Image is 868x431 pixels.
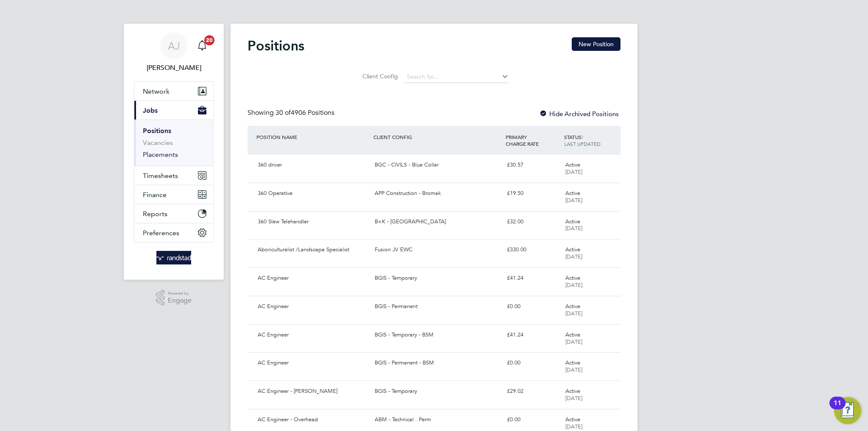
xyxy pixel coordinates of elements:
div: AC Engineer [254,356,371,370]
a: 20 [194,32,211,59]
span: 4906 Positions [275,108,334,117]
span: Finance [143,191,167,199]
label: Client Config [360,72,398,80]
img: randstad-logo-retina.png [156,251,192,264]
button: Preferences [134,223,213,242]
button: Jobs [134,101,213,120]
button: Reports [134,204,213,223]
div: 360 Slew Telehandler [254,215,371,229]
div: £32.00 [504,215,562,229]
h2: Positions [248,37,304,54]
span: Active [565,274,580,281]
div: POSITION NAME [254,129,371,145]
span: [DATE] [565,338,582,345]
span: Amelia Jones [134,63,214,73]
div: BGIS - Temporary - BSM [371,328,503,342]
div: 11 [834,403,841,414]
span: [DATE] [565,168,582,175]
div: AC Engineer [254,271,371,285]
div: B+K - [GEOGRAPHIC_DATA] [371,215,503,229]
button: Finance [134,185,213,204]
div: £330.00 [504,243,562,257]
div: AC Engineer [254,328,371,342]
a: Powered byEngage [156,290,192,306]
span: [DATE] [565,423,582,430]
span: [DATE] [565,310,582,317]
span: [DATE] [565,366,582,373]
span: [DATE] [565,395,582,402]
span: LAST UPDATED [564,140,601,147]
a: Positions [143,127,171,135]
span: Preferences [143,229,179,237]
span: AJ [168,40,180,51]
button: Open Resource Center, 11 new notifications [834,397,861,424]
button: Timesheets [134,166,213,185]
nav: Main navigation [124,24,224,280]
div: 360 Operative [254,186,371,200]
span: Reports [143,210,167,218]
span: 30 of [275,108,291,117]
div: Fusion JV EWC [371,243,503,257]
div: Aboriculturalist /Landscape Specialist [254,243,371,257]
button: Network [134,82,213,100]
div: £41.24 [504,328,562,342]
span: Active [565,218,580,225]
div: APP Construction - Bromak [371,186,503,200]
span: Powered by [168,290,192,297]
div: £19.50 [504,186,562,200]
button: New Position [572,37,620,51]
div: BGIS - Permanent [371,300,503,314]
div: AC Engineer - Overhead [254,413,371,427]
div: BGIS - Temporary [371,271,503,285]
div: AC Engineer [254,300,371,314]
div: AC Engineer - [PERSON_NAME] [254,384,371,398]
input: Search for... [404,71,509,83]
span: Active [565,161,580,168]
div: £0.00 [504,356,562,370]
div: £30.57 [504,158,562,172]
div: STATUS [562,129,620,151]
div: £29.02 [504,384,562,398]
div: £0.00 [504,300,562,314]
span: [DATE] [565,253,582,260]
a: Vacancies [143,139,173,147]
span: [DATE] [565,225,582,232]
span: Network [143,87,170,95]
span: Active [565,387,580,395]
span: Active [565,416,580,423]
span: [DATE] [565,281,582,289]
span: Timesheets [143,172,178,180]
div: ABM - Technical : Perm [371,413,503,427]
div: £41.24 [504,271,562,285]
div: CLIENT CONFIG [371,129,503,145]
span: Active [565,189,580,197]
span: Active [565,246,580,253]
span: Engage [168,297,192,304]
label: Hide Archived Positions [539,110,619,118]
div: BGC - CIVILS - Blue Collar [371,158,503,172]
div: Showing [248,108,336,117]
span: Jobs [143,106,158,114]
a: Go to home page [134,251,214,264]
a: AJ[PERSON_NAME] [134,32,214,73]
span: [DATE] [565,197,582,204]
a: Placements [143,150,178,158]
div: 360 driver [254,158,371,172]
span: Active [565,359,580,366]
div: BGIS - Permanent - BSM [371,356,503,370]
span: / [581,133,583,140]
div: Jobs [134,120,213,166]
div: PRIMARY CHARGE RATE [504,129,562,151]
div: BGIS - Temporary [371,384,503,398]
span: Active [565,303,580,310]
span: 20 [204,35,214,45]
span: Active [565,331,580,338]
div: £0.00 [504,413,562,427]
